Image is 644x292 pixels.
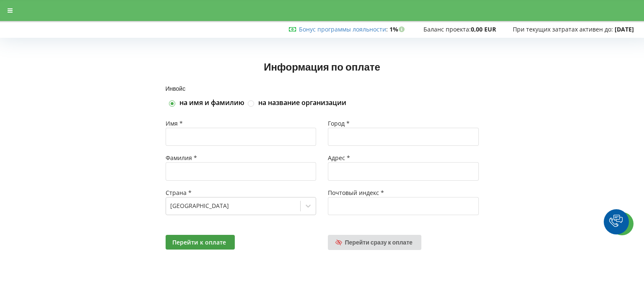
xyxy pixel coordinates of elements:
a: Перейти сразу к оплате [328,235,421,250]
span: Город * [328,119,350,127]
span: Информация по оплате [264,61,380,73]
span: Перейти сразу к оплате [345,239,413,246]
span: Инвойс [166,85,186,92]
span: Почтовый индекс * [328,189,384,197]
span: : [299,25,388,33]
span: При текущих затратах активен до: [513,25,613,33]
span: Страна * [166,189,192,197]
label: на имя и фамилию [179,98,244,108]
a: Бонус программы лояльности [299,25,386,33]
strong: 0,00 EUR [471,25,496,33]
strong: [DATE] [615,25,634,33]
span: Фамилия * [166,154,197,162]
span: Перейти к оплате [172,238,226,246]
strong: 1% [390,25,407,33]
span: Адрес * [328,154,350,162]
button: Перейти к оплате [166,235,235,250]
label: на название организации [258,98,346,108]
span: Имя * [166,119,183,127]
span: Баланс проекта: [423,25,471,33]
